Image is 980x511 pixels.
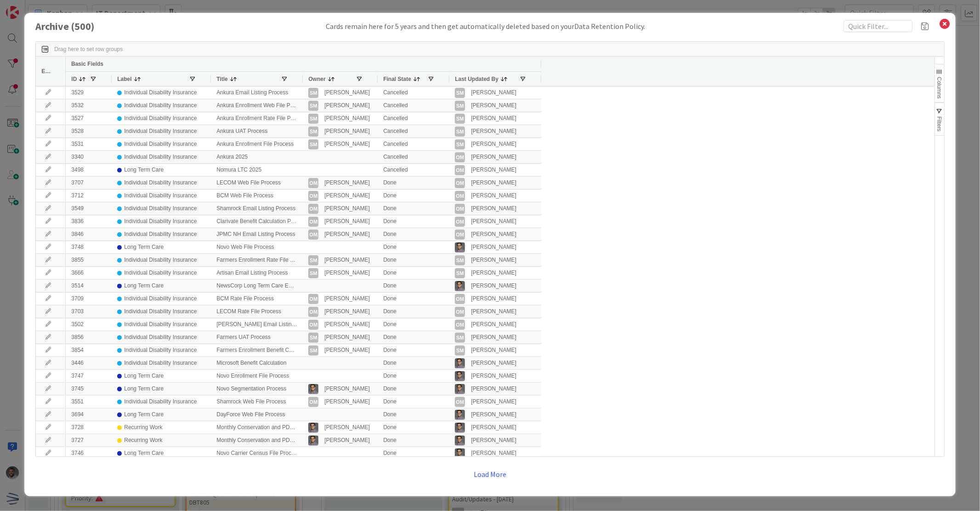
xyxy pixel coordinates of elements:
[455,165,465,175] div: OM
[71,76,77,82] span: ID
[471,241,516,253] div: [PERSON_NAME]
[471,100,516,111] div: [PERSON_NAME]
[455,178,465,188] div: OM
[308,88,318,98] div: SM
[378,189,449,202] div: Done
[378,318,449,331] div: Done
[471,267,516,279] div: [PERSON_NAME]
[66,305,112,318] div: 3703
[41,68,51,75] span: Edit
[308,191,318,201] div: OM
[471,319,516,330] div: [PERSON_NAME]
[378,331,449,344] div: Done
[471,138,516,150] div: [PERSON_NAME]
[378,267,449,279] div: Done
[378,177,449,189] div: Done
[66,370,112,382] div: 3747
[455,268,465,278] div: SM
[211,138,303,150] div: Ankura Enrollment File Process
[378,112,449,125] div: Cancelled
[211,421,303,434] div: Monthly Conservation and PDP Web File - [DATE]
[455,230,465,240] div: OM
[471,422,516,433] div: [PERSON_NAME]
[308,320,318,330] div: OM
[471,396,516,408] div: [PERSON_NAME]
[378,293,449,305] div: Done
[471,203,516,214] div: [PERSON_NAME]
[211,86,303,99] div: Ankura Email Listing Process
[66,383,112,395] div: 3745
[124,100,197,111] div: Individual Disability Insurance
[66,228,112,241] div: 3846
[66,344,112,356] div: 3854
[471,216,516,227] div: [PERSON_NAME]
[326,21,645,32] div: Cards remain here for 5 years and then get automatically deleted based on your .
[211,215,303,228] div: Clarivate Benefit Calculation Process
[324,229,370,240] div: [PERSON_NAME]
[471,344,516,356] div: [PERSON_NAME]
[324,216,370,227] div: [PERSON_NAME]
[124,229,197,240] div: Individual Disability Insurance
[471,126,516,137] div: [PERSON_NAME]
[378,254,449,266] div: Done
[308,101,318,111] div: SM
[211,357,303,369] div: Microsoft Benefit Calculation
[124,216,197,227] div: Individual Disability Insurance
[324,332,370,343] div: [PERSON_NAME]
[66,112,112,125] div: 3527
[455,191,465,201] div: OM
[324,267,370,279] div: [PERSON_NAME]
[66,318,112,331] div: 3502
[324,435,370,446] div: [PERSON_NAME]
[455,320,465,330] div: OM
[378,202,449,215] div: Done
[378,280,449,292] div: Done
[211,396,303,408] div: Shamrock Web File Process
[471,229,516,240] div: [PERSON_NAME]
[211,164,303,176] div: Nomura LTC 2025
[324,100,370,111] div: [PERSON_NAME]
[455,114,465,124] div: SM
[471,357,516,369] div: [PERSON_NAME]
[124,164,164,176] div: Long Term Care
[936,77,943,98] span: Columns
[378,138,449,150] div: Cancelled
[124,293,197,304] div: Individual Disability Insurance
[35,21,127,32] h1: Archive ( 500 )
[471,370,516,382] div: [PERSON_NAME]
[124,396,197,408] div: Individual Disability Insurance
[324,254,370,266] div: [PERSON_NAME]
[308,255,318,265] div: SM
[455,397,465,407] div: OM
[455,126,465,137] div: SM
[378,125,449,138] div: Cancelled
[455,333,465,343] div: SM
[117,76,131,82] span: Label
[211,254,303,266] div: Farmers Enrollment Rate File Process
[455,281,465,291] img: CS
[455,436,465,446] img: CS
[211,112,303,125] div: Ankura Enrollment Rate File Process
[66,447,112,459] div: 3746
[324,293,370,304] div: [PERSON_NAME]
[211,241,303,253] div: Novo Web File Process
[124,357,197,369] div: Individual Disability Insurance
[324,422,370,433] div: [PERSON_NAME]
[66,151,112,163] div: 3340
[455,204,465,214] div: OM
[378,241,449,253] div: Done
[66,99,112,112] div: 3532
[324,319,370,330] div: [PERSON_NAME]
[124,267,197,279] div: Individual Disability Insurance
[471,409,516,420] div: [PERSON_NAME]
[124,319,197,330] div: Individual Disability Insurance
[124,241,164,253] div: Long Term Care
[124,87,197,98] div: Individual Disability Insurance
[471,448,516,459] div: [PERSON_NAME]
[308,307,318,317] div: OM
[124,126,197,137] div: Individual Disability Insurance
[66,138,112,150] div: 3531
[211,99,303,112] div: Ankura Enrollment Web File Process
[211,344,303,356] div: Farmers Enrollment Benefit Calculation Process
[324,126,370,137] div: [PERSON_NAME]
